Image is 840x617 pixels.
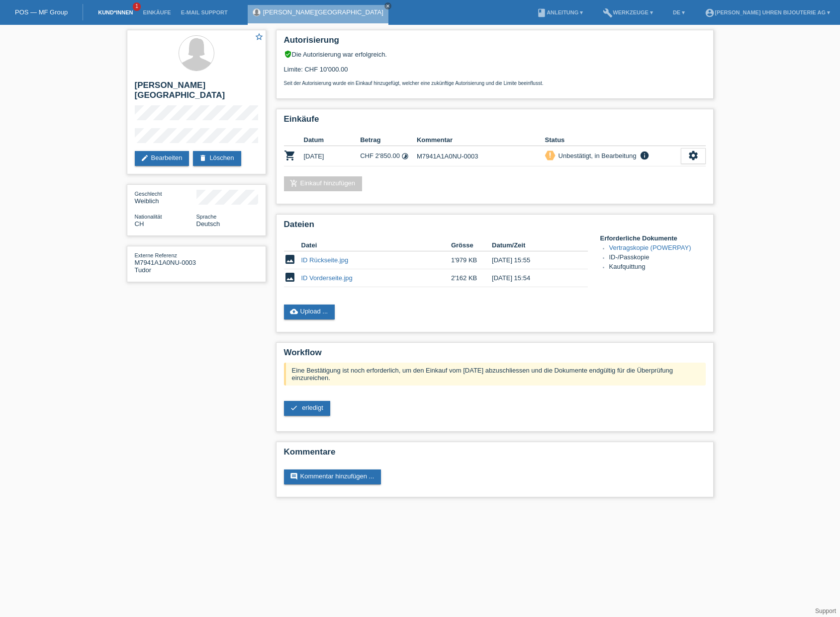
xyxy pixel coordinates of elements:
i: book [537,8,547,18]
th: Datei [301,239,451,251]
i: Fixe Raten (12 Raten) [401,153,409,160]
span: Externe Referenz [135,252,178,258]
a: cloud_uploadUpload ... [284,305,335,319]
th: Status [545,134,681,146]
i: star_border [255,32,264,41]
a: ID Rückseite.jpg [301,256,349,264]
i: image [284,271,296,283]
span: Deutsch [196,220,220,228]
a: commentKommentar hinzufügen ... [284,469,381,484]
a: account_circle[PERSON_NAME] Uhren Bijouterie AG ▾ [700,9,835,15]
i: edit [141,154,149,162]
i: image [284,253,296,265]
i: verified_user [284,50,292,58]
li: ID-/Passkopie [609,253,706,263]
h2: Kommentare [284,447,706,462]
i: cloud_upload [290,308,298,315]
h2: Dateien [284,220,706,234]
a: DE ▾ [668,9,690,15]
h2: Workflow [284,348,706,363]
span: Geschlecht [135,191,162,197]
td: [DATE] 15:55 [492,251,573,269]
a: buildWerkzeuge ▾ [598,9,658,15]
i: priority_high [547,152,554,158]
div: Eine Bestätigung ist noch erforderlich, um den Einkauf vom [DATE] abzuschliessen und die Dokument... [284,363,706,386]
i: settings [688,150,699,161]
span: erledigt [302,404,323,411]
a: deleteLöschen [193,151,241,166]
a: add_shopping_cartEinkauf hinzufügen [284,176,363,191]
a: [PERSON_NAME][GEOGRAPHIC_DATA] [263,8,383,16]
a: check erledigt [284,401,330,416]
div: Weiblich [135,190,196,205]
div: Die Autorisierung war erfolgreich. [284,50,706,58]
div: M7941A1A0NU-0003 Tudor [135,251,196,274]
a: close [384,2,391,9]
a: Vertragskopie (POWERPAY) [609,244,691,251]
div: Limite: CHF 10'000.00 [284,58,706,86]
span: 1 [133,2,141,11]
h2: Autorisierung [284,35,706,50]
td: 1'979 KB [451,251,492,269]
a: E-Mail Support [176,9,233,15]
th: Grösse [451,239,492,251]
th: Kommentar [417,134,545,146]
td: [DATE] [304,146,361,166]
p: Seit der Autorisierung wurde ein Einkauf hinzugefügt, welcher eine zukünftige Autorisierung und d... [284,80,706,86]
th: Betrag [360,134,417,146]
i: POSP00027655 [284,150,296,161]
td: M7941A1A0NU-0003 [417,146,545,166]
a: Kund*innen [93,9,138,15]
li: Kaufquittung [609,263,706,272]
h2: [PERSON_NAME][GEOGRAPHIC_DATA] [135,80,258,105]
td: CHF 2'850.00 [360,146,417,166]
i: info [639,151,651,160]
a: POS — MF Group [15,8,68,16]
span: Schweiz [135,220,144,228]
td: [DATE] 15:54 [492,269,573,287]
i: account_circle [705,8,715,18]
a: bookAnleitung ▾ [532,9,588,15]
i: add_shopping_cart [290,179,298,187]
i: build [603,8,613,18]
i: check [290,404,298,412]
a: ID Vorderseite.jpg [301,274,353,282]
a: editBearbeiten [135,151,189,166]
div: Unbestätigt, in Bearbeitung [556,151,637,161]
th: Datum [304,134,361,146]
span: Sprache [196,214,217,220]
h2: Einkäufe [284,114,706,129]
a: star_border [255,32,264,43]
i: comment [290,472,298,480]
th: Datum/Zeit [492,239,573,251]
a: Einkäufe [138,9,176,15]
i: delete [199,154,207,162]
td: 2'162 KB [451,269,492,287]
span: Nationalität [135,214,162,220]
i: close [385,3,390,8]
a: Support [815,608,836,615]
h4: Erforderliche Dokumente [600,234,706,242]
